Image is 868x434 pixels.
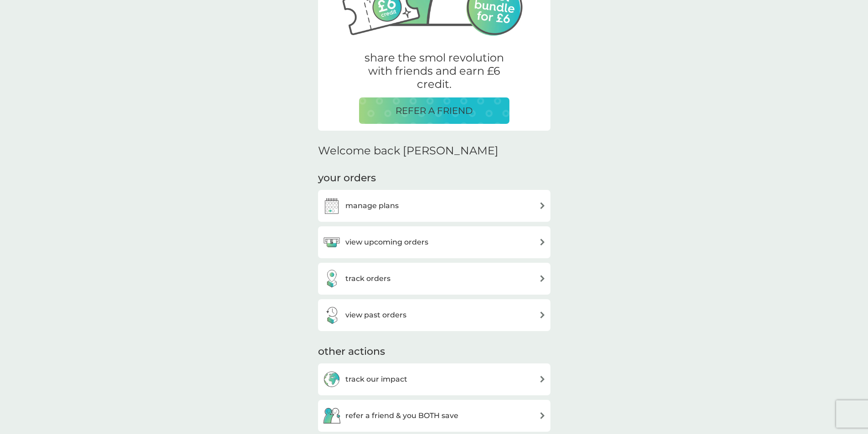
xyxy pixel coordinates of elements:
[318,345,385,359] h3: other actions
[345,236,428,248] h3: view upcoming orders
[318,144,498,158] h2: Welcome back [PERSON_NAME]
[539,311,546,318] img: arrow right
[539,412,546,419] img: arrow right
[539,376,546,383] img: arrow right
[318,171,376,185] h3: your orders
[345,273,390,285] h3: track orders
[359,51,509,91] p: share the smol revolution with friends and earn £6 credit.
[359,97,509,124] button: REFER A FRIEND
[345,309,406,321] h3: view past orders
[395,103,473,118] p: REFER A FRIEND
[539,275,546,282] img: arrow right
[345,410,458,422] h3: refer a friend & you BOTH save
[345,373,407,385] h3: track our impact
[539,239,546,245] img: arrow right
[345,200,399,212] h3: manage plans
[539,202,546,209] img: arrow right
